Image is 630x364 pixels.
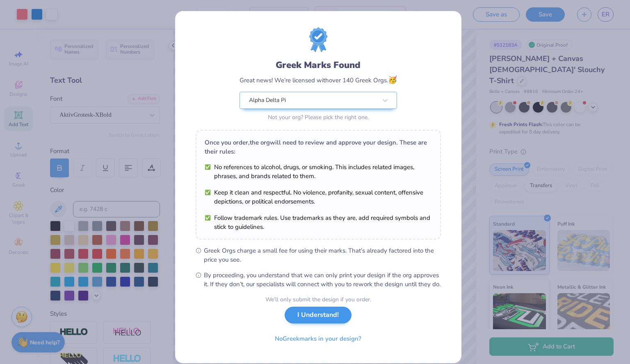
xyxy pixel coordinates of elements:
[205,213,432,231] li: Follow trademark rules. Use trademarks as they are, add required symbols and stick to guidelines.
[240,59,397,72] div: Greek Marks Found
[388,75,397,85] span: 🥳
[204,271,441,289] span: By proceeding, you understand that we can only print your design if the org approves it. If they ...
[240,75,397,86] div: Great news! We’re licensed with over 140 Greek Orgs.
[265,295,371,304] div: We’ll only submit the design if you order.
[240,113,397,122] div: Not your org? Please pick the right one.
[285,307,352,323] button: I Understand!
[204,246,441,264] span: Greek Orgs charge a small fee for using their marks. That’s already factored into the price you see.
[205,188,432,206] li: Keep it clean and respectful. No violence, profanity, sexual content, offensive depictions, or po...
[205,163,432,181] li: No references to alcohol, drugs, or smoking. This includes related images, phrases, and brands re...
[309,27,327,52] img: license-marks-badge.png
[268,330,368,347] button: NoGreekmarks in your design?
[205,138,432,156] div: Once you order, the org will need to review and approve your design. These are their rules:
